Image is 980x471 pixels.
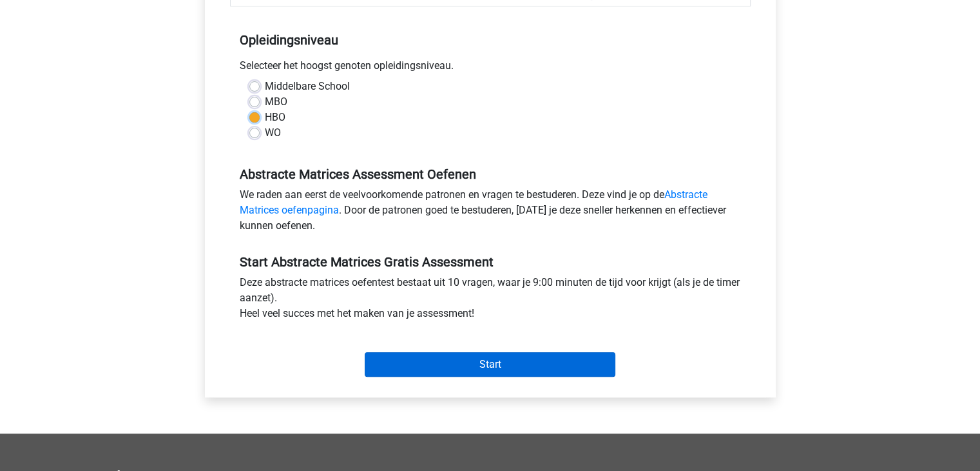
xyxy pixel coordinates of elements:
[240,254,741,270] h5: Start Abstracte Matrices Gratis Assessment
[240,166,741,182] h5: Abstracte Matrices Assessment Oefenen
[365,352,615,377] input: Start
[230,58,751,79] div: Selecteer het hoogst genoten opleidingsniveau.
[230,275,751,326] div: Deze abstracte matrices oefentest bestaat uit 10 vragen, waar je 9:00 minuten de tijd voor krijgt...
[240,27,741,53] h5: Opleidingsniveau
[230,187,751,239] div: We raden aan eerst de veelvoorkomende patronen en vragen te bestuderen. Deze vind je op de . Door...
[265,110,285,125] label: HBO
[265,79,350,94] label: Middelbare School
[265,94,287,110] label: MBO
[265,125,281,141] label: WO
